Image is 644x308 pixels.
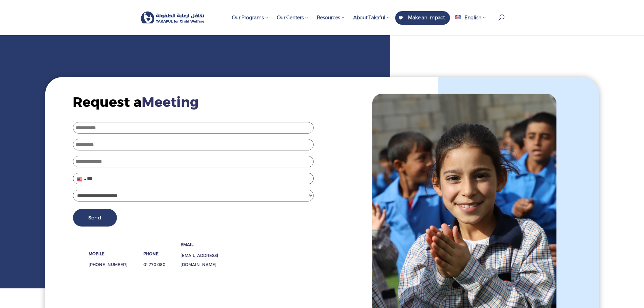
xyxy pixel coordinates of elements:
[395,11,450,25] a: Make an impact
[181,251,218,269] p: [EMAIL_ADDRESS][DOMAIN_NAME]
[452,11,489,35] a: English
[273,11,312,35] a: Our Centers
[73,93,314,114] h2: Request a
[353,15,390,21] span: About Takaful
[73,209,117,227] button: Send
[89,251,104,256] a: MOBILE
[408,15,445,21] span: Make an impact
[229,11,272,35] a: Our Programs
[350,11,393,35] a: About Takaful
[89,260,127,269] p: [PHONE_NUMBER]
[143,260,165,269] p: 01 770 080
[464,15,481,21] span: English
[317,15,345,21] span: Resources
[232,15,268,21] span: Our Programs
[181,242,193,247] a: EMAIL
[141,11,205,24] img: Takaful
[277,15,308,21] span: Our Centers
[143,251,159,256] a: PHONE
[142,94,199,110] span: Meeting
[313,11,348,35] a: Resources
